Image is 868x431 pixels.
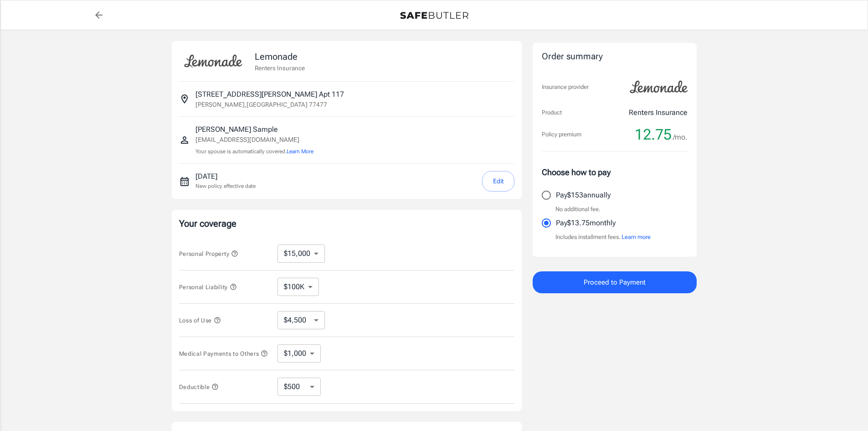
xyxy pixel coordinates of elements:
[287,147,313,156] button: Learn More
[179,317,221,324] span: Loss of Use
[179,384,219,390] span: Deductible
[179,48,247,74] img: Lemonade
[179,135,190,145] svg: Insured person
[629,107,688,118] p: Renters Insurance
[255,50,305,63] p: Lemonade
[179,176,190,187] svg: New policy start date
[673,131,688,144] span: /mo.
[482,171,514,192] button: Edit
[584,276,646,288] span: Proceed to Payment
[625,74,693,100] img: Lemonade
[195,124,313,135] p: [PERSON_NAME] Sample
[400,12,468,19] img: Back to quotes
[621,233,651,242] button: Learn more
[555,205,601,214] p: No additional fee.
[179,248,238,259] button: Personal Property
[635,125,672,144] span: 12.75
[179,381,219,392] button: Deductible
[179,315,221,326] button: Loss of Use
[542,130,581,139] p: Policy premium
[542,108,562,117] p: Product
[90,6,108,24] a: back to quotes
[179,350,268,357] span: Medical Payments to Others
[542,83,589,92] p: Insurance provider
[195,89,344,100] p: [STREET_ADDRESS][PERSON_NAME] Apt 117
[179,348,268,359] button: Medical Payments to Others
[195,171,256,182] p: [DATE]
[179,93,190,104] svg: Insured address
[179,217,514,230] p: Your coverage
[555,233,651,242] p: Includes installment fees.
[255,63,305,73] p: Renters Insurance
[195,135,313,145] p: [EMAIL_ADDRESS][DOMAIN_NAME]
[556,218,616,228] p: Pay $13.75 monthly
[179,281,237,292] button: Personal Liability
[542,50,688,63] div: Order summary
[179,250,238,257] span: Personal Property
[195,182,256,190] p: New policy effective date
[195,147,313,156] p: Your spouse is automatically covered.
[533,271,697,293] button: Proceed to Payment
[179,284,237,291] span: Personal Liability
[542,166,688,178] p: Choose how to pay
[195,100,327,109] p: [PERSON_NAME] , [GEOGRAPHIC_DATA] 77477
[556,190,611,201] p: Pay $153 annually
